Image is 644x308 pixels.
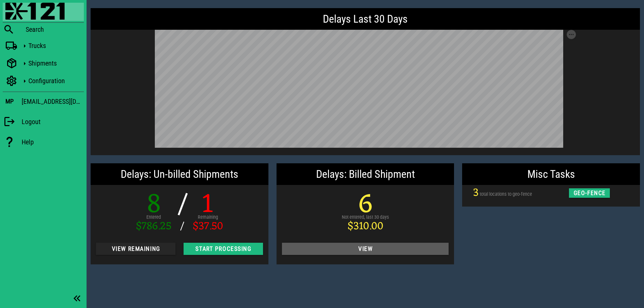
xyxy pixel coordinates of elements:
button: View [282,243,449,255]
div: / [177,192,188,219]
span: View Remaining [101,245,170,252]
div: [EMAIL_ADDRESS][DOMAIN_NAME] [22,96,84,107]
span: 3 [473,183,479,203]
div: 1 [193,192,223,219]
div: Misc Tasks [462,163,640,185]
a: Blackfly [3,3,84,21]
div: $786.25 [136,221,172,232]
a: geo-fence [569,190,610,195]
span: geo-fence [573,190,606,196]
div: $310.00 [342,221,389,232]
div: Shipments [28,59,81,67]
button: Start Processing [184,243,263,255]
div: $37.50 [193,221,223,232]
img: 87f0f0e.png [5,3,65,20]
div: Entered [136,214,172,221]
span: total locations to geo-fence [480,191,532,197]
span: Start Processing [189,245,258,252]
div: Logout [22,118,84,126]
div: Configuration [28,77,81,85]
div: Not entered, last 30 days [342,214,389,221]
h3: MP [5,98,14,105]
div: / [177,221,188,232]
div: 8 [136,192,172,219]
div: Delays: Un-billed Shipments [91,163,268,185]
div: Delays Last 30 Days [91,8,640,30]
div: Trucks [28,42,81,50]
div: Delays: Billed Shipment [277,163,454,185]
button: View Remaining [96,243,175,255]
span: View [287,245,444,252]
div: Remaining [193,214,223,221]
a: Help [3,133,84,151]
div: Search [26,25,84,33]
div: Help [22,138,84,146]
div: 6 [342,192,389,219]
div: Vega visualization [155,30,576,150]
button: geo-fence [569,188,610,198]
